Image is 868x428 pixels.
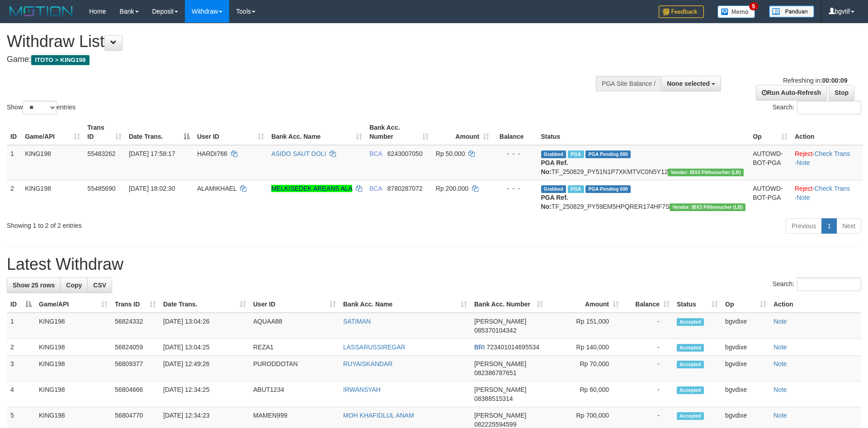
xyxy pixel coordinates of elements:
[84,119,125,145] th: Trans ID: activate to sort column ascending
[769,5,814,18] img: panduan.png
[7,145,21,180] td: 1
[436,185,468,192] span: Rp 200.000
[568,151,584,158] span: Marked by bgvdixe
[7,180,21,215] td: 2
[7,55,570,64] h4: Game:
[87,277,112,293] a: CSV
[538,145,750,180] td: TF_250829_PY51N1P7XKMTVC0N5Y12
[111,356,160,381] td: 56809377
[496,149,533,158] div: - - -
[596,76,661,91] div: PGA Site Balance /
[87,150,115,157] span: 55483262
[774,386,787,393] a: Note
[474,343,485,351] span: BRI
[815,150,850,157] a: Check Trans
[129,185,175,192] span: [DATE] 18:02:30
[35,356,111,381] td: KING198
[474,327,516,334] span: Copy 085370104342 to clipboard
[271,185,352,192] a: MELKISEDEK AREANS ALA
[268,119,366,145] th: Bank Acc. Name: activate to sort column ascending
[160,356,250,381] td: [DATE] 12:49:26
[496,184,533,193] div: - - -
[797,159,810,166] a: Note
[474,386,526,393] span: [PERSON_NAME]
[667,80,710,87] span: None selected
[774,412,787,419] a: Note
[541,151,566,158] span: Grabbed
[7,356,35,381] td: 3
[722,356,770,381] td: bgvdixe
[7,277,61,293] a: Show 25 rows
[797,101,861,114] input: Search:
[774,360,787,367] a: Note
[60,277,88,293] a: Copy
[35,296,111,313] th: Game/API: activate to sort column ascending
[111,296,160,313] th: Trans ID: activate to sort column ascending
[585,185,631,193] span: PGA Pending
[774,343,787,351] a: Note
[474,360,526,367] span: [PERSON_NAME]
[160,339,250,356] td: [DATE] 13:04:25
[250,356,340,381] td: PURODDOTAN
[432,119,493,145] th: Amount: activate to sort column ascending
[193,119,268,145] th: User ID: activate to sort column ascending
[749,180,791,215] td: AUTOWD-BOT-PGA
[773,277,861,291] label: Search:
[474,318,526,325] span: [PERSON_NAME]
[538,119,750,145] th: Status
[749,145,791,180] td: AUTOWD-BOT-PGA
[623,381,673,407] td: -
[623,296,673,313] th: Balance: activate to sort column ascending
[774,318,787,325] a: Note
[250,296,340,313] th: User ID: activate to sort column ascending
[749,2,759,10] span: 5
[783,77,847,84] span: Refreshing in:
[111,381,160,407] td: 56804666
[340,296,471,313] th: Bank Acc. Name: activate to sort column ascending
[722,339,770,356] td: bgvdixe
[677,318,704,326] span: Accepted
[541,185,566,193] span: Grabbed
[623,356,673,381] td: -
[749,119,791,145] th: Op: activate to sort column ascending
[369,185,382,192] span: BCA
[836,218,861,234] a: Next
[797,194,810,201] a: Note
[722,381,770,407] td: bgvdixe
[197,185,236,192] span: ALAMIKHAEL
[677,344,704,352] span: Accepted
[773,101,861,114] label: Search:
[670,203,745,211] span: Vendor URL: https://dashboard.q2checkout.com/secure
[547,381,623,407] td: Rp 60,000
[474,395,513,402] span: Copy 08388515314 to clipboard
[125,119,193,145] th: Date Trans.: activate to sort column descending
[797,277,861,291] input: Search:
[547,313,623,339] td: Rp 151,000
[343,318,371,325] a: SATIMAN
[585,151,631,158] span: PGA Pending
[547,356,623,381] td: Rp 70,000
[821,218,837,234] a: 1
[661,76,721,91] button: None selected
[815,185,850,192] a: Check Trans
[7,313,35,339] td: 1
[668,169,744,176] span: Vendor URL: https://dashboard.q2checkout.com/secure
[160,296,250,313] th: Date Trans.: activate to sort column ascending
[35,339,111,356] td: KING198
[791,180,863,215] td: · ·
[722,296,770,313] th: Op: activate to sort column ascending
[786,218,822,234] a: Previous
[673,296,722,313] th: Status: activate to sort column ascending
[7,33,570,51] h1: Withdraw List
[474,412,526,419] span: [PERSON_NAME]
[7,339,35,356] td: 2
[129,150,175,157] span: [DATE] 17:58:17
[250,339,340,356] td: REZA1
[7,296,35,313] th: ID: activate to sort column descending
[250,381,340,407] td: ABUT1234
[23,101,57,114] select: Showentries
[756,85,827,100] a: Run Auto-Refresh
[366,119,432,145] th: Bank Acc. Number: activate to sort column ascending
[343,412,414,419] a: MOH KHAFIDLUL ANAM
[659,5,704,18] img: Feedback.jpg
